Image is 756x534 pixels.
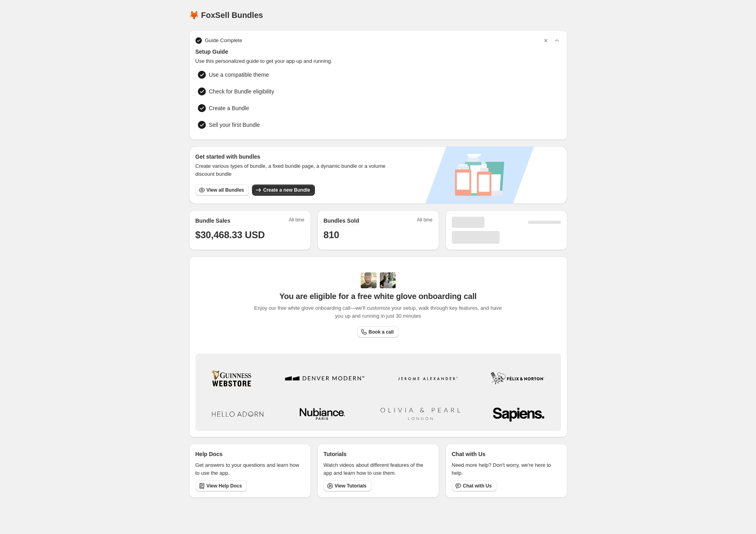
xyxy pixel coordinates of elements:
[463,483,492,489] span: Chat with Us
[417,217,432,225] span: All time
[452,461,561,477] p: Need more help? Don't worry, we're here to help.
[252,184,315,196] button: Create a new Bundle
[452,480,497,491] button: Chat with Us
[250,304,506,320] span: Enjoy our free white glove onboarding call—we'll customize your setup, walk through key features,...
[195,217,231,225] h2: Bundle Sales
[207,483,242,489] span: View Help Docs
[195,184,249,196] button: View all Bundles
[195,153,393,161] h3: Get started with bundles
[263,187,310,193] span: Create a new Bundle
[195,57,561,65] span: Use this personalized guide to get your app up and running.
[279,291,477,301] span: You are eligible for a free white glove onboarding call
[289,217,304,225] span: All time
[207,187,244,193] span: View all Bundles
[452,450,486,458] p: Chat with Us
[357,326,399,338] a: Book a call
[361,272,377,288] img: Adi
[324,217,359,225] h2: Bundles Sold
[324,461,433,477] p: Watch videos about different features of the app and learn how to use them.
[195,461,305,477] p: Get answers to your questions and learn how to use the app.
[195,162,393,178] span: Create various types of bundle, a fixed bundle page, a dynamic bundle or a volume discount bundle
[324,229,433,241] h1: 810
[335,483,367,489] span: View Tutorials
[380,272,396,288] img: Prakhar
[189,10,263,20] h1: 🦊 FoxSell Bundles
[195,480,247,491] a: View Help Docs
[324,480,371,491] a: View Tutorials
[209,104,249,112] span: Create a Bundle
[195,450,223,458] p: Help Docs
[209,121,260,129] span: Sell your first Bundle
[209,71,269,79] span: Use a compatible theme
[209,87,274,95] span: Check for Bundle eligibility
[369,329,394,335] span: Book a call
[195,48,561,56] span: Setup Guide
[324,450,347,458] p: Tutorials
[195,229,305,241] h1: $30,468.33 USD
[205,37,242,45] span: Guide Complete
